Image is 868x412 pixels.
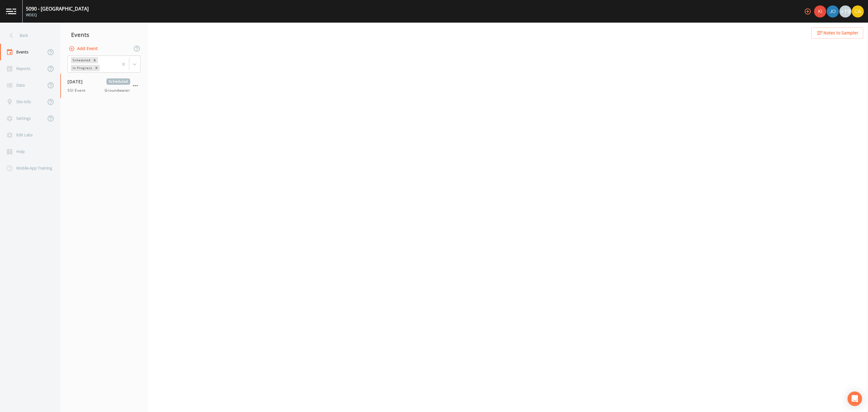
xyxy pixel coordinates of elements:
[814,5,826,17] img: 90c1b0c37970a682c16f0c9ace18ad6c
[814,5,826,17] div: Kira Cunniff
[93,65,100,71] div: Remove In Progress
[823,29,858,37] span: Notes to Sampler
[105,88,130,93] span: Groundwater
[60,74,148,98] a: [DATE]ScheduledSSI EventGroundwater
[848,391,862,406] div: Open Intercom Messenger
[826,5,839,17] div: Josh Watzak
[91,57,98,63] div: Remove Scheduled
[60,27,148,42] div: Events
[811,27,863,39] button: Notes to Sampler
[6,8,16,14] img: logo
[71,57,91,63] div: Scheduled
[68,43,100,54] button: Add Event
[26,12,89,18] div: WDEQ
[26,5,89,12] div: 5090 - [GEOGRAPHIC_DATA]
[68,88,89,93] span: SSI Event
[68,78,87,85] span: [DATE]
[106,78,130,85] span: Scheduled
[827,5,839,17] img: d2de15c11da5451b307a030ac90baa3e
[852,5,864,17] img: 37d9cc7f3e1b9ec8ec648c4f5b158cdc
[71,65,93,71] div: In Progress
[839,5,851,17] div: +19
